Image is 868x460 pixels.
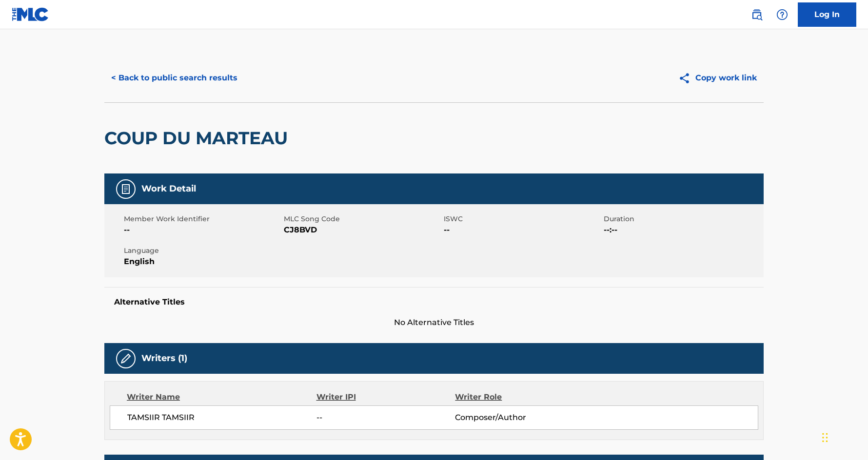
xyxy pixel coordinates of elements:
span: -- [444,224,601,236]
img: Copy work link [678,72,695,84]
h5: Work Detail [141,183,196,194]
span: MLC Song Code [284,214,441,224]
span: Member Work Identifier [124,214,281,224]
a: Log In [798,2,856,27]
button: Copy work link [671,66,764,90]
h2: COUP DU MARTEAU [104,127,293,149]
img: Work Detail [120,183,132,195]
img: help [776,9,788,20]
span: Duration [604,214,761,224]
div: Writer Name [127,391,316,403]
div: Writer Role [455,391,581,403]
img: MLC Logo [12,7,49,21]
div: Writer IPI [316,391,455,403]
span: No Alternative Titles [104,317,764,328]
span: -- [124,224,281,236]
button: < Back to public search results [104,66,244,90]
span: ISWC [444,214,601,224]
h5: Alternative Titles [114,297,754,307]
div: Help [772,5,792,24]
span: CJ8BVD [284,224,441,236]
img: search [751,9,763,20]
span: TAMSIIR TAMSIIR [127,412,316,423]
span: Composer/Author [455,412,581,423]
img: Writers [120,353,132,364]
span: English [124,256,281,268]
iframe: Resource Center [841,305,868,383]
span: --:-- [604,224,761,236]
span: -- [316,412,455,423]
div: Drag [822,423,828,452]
span: Language [124,246,281,256]
iframe: Chat Widget [819,413,868,460]
a: Public Search [747,5,767,24]
h5: Writers (1) [141,353,187,364]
